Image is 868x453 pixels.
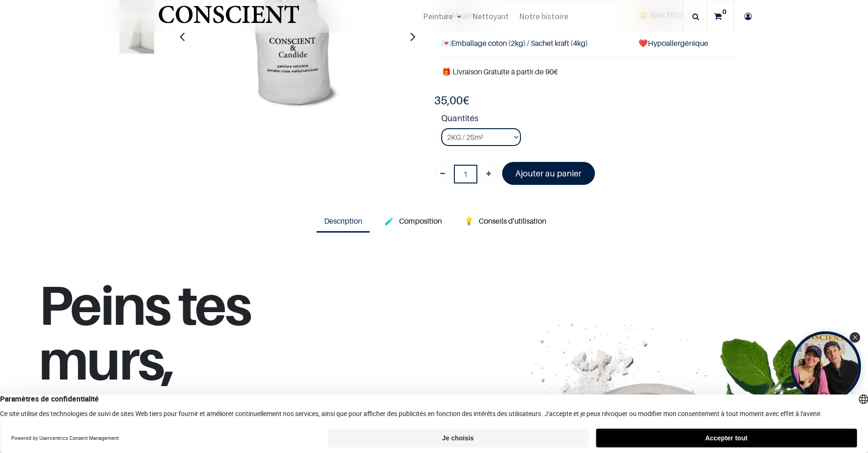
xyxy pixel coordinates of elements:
[791,331,861,402] div: Open Tolstoy
[385,216,394,226] span: 🧪
[442,67,558,76] font: 🎁 Livraison Gratuite à partir de 90€
[472,11,509,22] span: Nettoyant
[464,216,474,226] span: 💡
[791,331,861,402] div: Open Tolstoy widget
[519,11,568,22] span: Notre histoire
[434,29,631,58] td: Emballage coton (2kg) / Sachet kraft (4kg)
[515,168,581,178] font: Ajouter au panier
[480,165,497,182] a: Ajouter
[441,112,741,128] strong: Quantités
[399,216,442,226] span: Composition
[720,7,729,16] sup: 0
[38,277,389,398] h1: Peins tes murs,
[502,162,595,185] a: Ajouter au panier
[850,332,860,343] div: Close Tolstoy widget
[631,29,741,58] td: ❤️Hypoallergénique
[434,94,463,107] span: 35,00
[119,19,154,54] img: Product image
[442,38,451,48] span: 💌
[324,216,362,226] span: Description
[434,94,469,107] b: €
[423,11,453,22] span: Peinture
[479,216,546,226] span: Conseils d'utilisation
[434,165,451,182] a: Supprimer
